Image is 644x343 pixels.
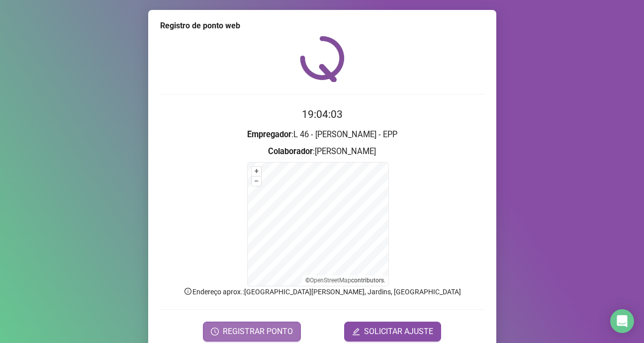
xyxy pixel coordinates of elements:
div: Open Intercom Messenger [610,309,634,333]
strong: Colaborador [268,147,313,156]
span: SOLICITAR AJUSTE [364,326,433,338]
div: Registro de ponto web [160,20,484,32]
button: – [252,176,261,186]
span: edit [352,328,360,336]
strong: Empregador [247,130,291,139]
p: Endereço aprox. : [GEOGRAPHIC_DATA][PERSON_NAME], Jardins, [GEOGRAPHIC_DATA] [160,286,484,297]
button: REGISTRAR PONTO [203,322,301,342]
span: REGISTRAR PONTO [223,326,293,338]
a: OpenStreetMap [310,277,351,284]
span: info-circle [184,287,192,296]
time: 19:04:03 [302,108,343,120]
li: © contributors. [305,277,385,284]
button: + [252,167,261,176]
h3: : L 46 - [PERSON_NAME] - EPP [160,128,484,141]
img: QRPoint [300,36,345,82]
span: clock-circle [211,328,219,336]
button: editSOLICITAR AJUSTE [344,322,441,342]
h3: : [PERSON_NAME] [160,145,484,158]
